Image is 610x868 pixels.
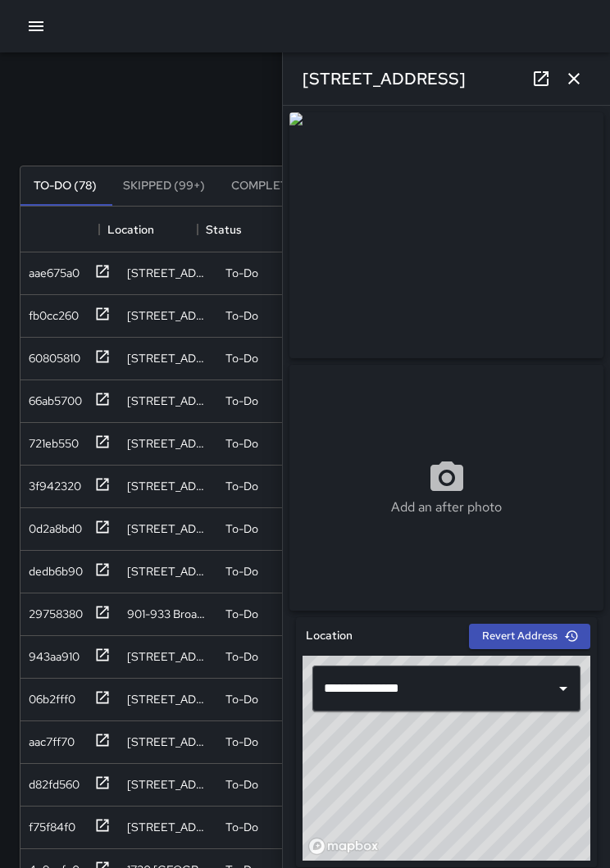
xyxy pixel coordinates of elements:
div: 326 23rd Street [127,435,209,452]
div: 66ab5700 [22,386,82,409]
button: To-Do (78) [20,166,110,206]
div: 1201 Franklin Street [127,393,209,409]
div: 943aa910 [22,642,80,665]
div: 700 Broadway [127,819,209,835]
div: 351 17th Street [127,648,209,665]
div: d82fd560 [22,770,80,793]
div: dedb6b90 [22,557,83,579]
div: fb0cc260 [22,301,79,324]
div: Location [107,207,154,252]
div: 3f942320 [22,471,81,494]
div: 2264 Webster Street [127,563,209,579]
div: f75f84f0 [22,812,75,835]
div: 29758380 [22,599,83,622]
div: Location [99,207,198,252]
p: To-Do [225,606,258,622]
div: 206 23rd Street [127,520,209,537]
p: To-Do [225,265,258,281]
p: To-Do [225,435,258,452]
p: To-Do [225,393,258,409]
p: To-Do [225,819,258,835]
div: aae675a0 [22,258,80,281]
div: 396 11th Street [127,265,209,281]
p: To-Do [225,478,258,494]
div: ID [1,207,99,252]
div: 06b2fff0 [22,684,75,707]
div: 721eb550 [22,429,79,452]
p: To-Do [225,691,258,707]
p: To-Do [225,648,258,665]
div: Status [198,207,300,252]
button: Skipped (99+) [110,166,218,206]
div: 60805810 [22,343,80,366]
p: To-Do [225,307,258,324]
div: 2350 Webster Street [127,350,209,366]
div: Status [206,207,242,252]
div: 901-933 Broadway [127,606,209,622]
div: 0d2a8bd0 [22,514,82,537]
div: 1501 Harrison Street [127,734,209,750]
div: 123 Bay Place [127,776,209,793]
p: To-Do [225,350,258,366]
div: 351 15th Street [127,478,209,494]
p: To-Do [225,563,258,579]
div: 426 17th Street [127,307,209,324]
button: Completed (99+) [218,166,350,206]
p: To-Do [225,520,258,537]
p: To-Do [225,734,258,750]
div: aac7ff70 [22,727,75,750]
div: 2350 Broadway [127,691,209,707]
p: To-Do [225,776,258,793]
